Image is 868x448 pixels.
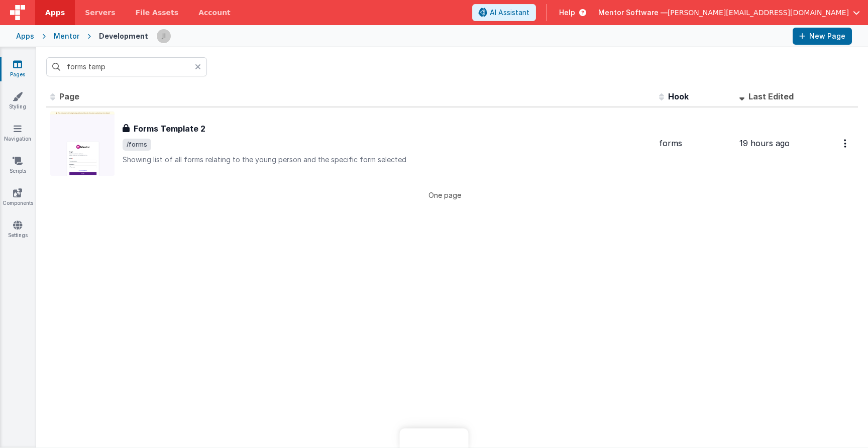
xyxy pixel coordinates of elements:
button: Mentor Software — [PERSON_NAME][EMAIL_ADDRESS][DOMAIN_NAME] [598,8,860,18]
img: 6c3d48e323fef8557f0b76cc516e01c7 [157,29,171,43]
span: Servers [85,8,115,18]
p: One page [46,190,843,200]
div: Development [99,31,148,41]
span: Last Edited [748,91,794,101]
div: forms [659,138,731,149]
span: Page [59,91,79,101]
span: AI Assistant [490,8,529,18]
span: Mentor Software — [598,8,668,18]
div: Apps [16,31,34,41]
button: AI Assistant [472,4,536,21]
h3: Forms Template 2 [134,123,205,135]
span: 19 hours ago [739,138,790,148]
button: Options [838,133,854,154]
input: Search pages, id's ... [46,57,207,76]
span: File Assets [136,8,179,18]
span: /forms [123,139,151,151]
span: Apps [45,8,65,18]
span: Hook [668,91,689,101]
p: Showing list of all forms relating to the young person and the specific form selected [123,155,651,165]
span: [PERSON_NAME][EMAIL_ADDRESS][DOMAIN_NAME] [668,8,849,18]
span: Help [559,8,575,18]
button: New Page [793,28,852,45]
div: Mentor [54,31,79,41]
